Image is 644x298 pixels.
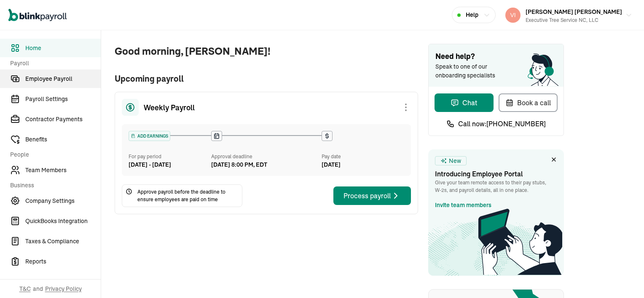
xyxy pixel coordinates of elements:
button: Book a call [499,93,558,112]
span: Company Settings [25,197,101,205]
span: Good morning, [PERSON_NAME]! [115,44,418,59]
span: Privacy Policy [45,285,82,293]
iframe: Chat Widget [602,258,644,298]
button: [PERSON_NAME] [PERSON_NAME]Executive Tree Service NC, LLC [502,5,636,26]
span: QuickBooks Integration [25,217,101,226]
span: Need help? [435,51,557,62]
span: Team Members [25,166,101,175]
span: Upcoming payroll [115,72,418,85]
button: Help [452,7,496,23]
span: Contractor Payments [25,115,101,124]
div: Executive Tree Service NC, LLC [526,16,622,24]
span: [PERSON_NAME] [PERSON_NAME] [526,8,622,16]
button: Process payroll [333,186,411,205]
p: Give your team remote access to their pay stubs, W‑2s, and payroll details, all in one place. [435,179,557,194]
span: Taxes & Compliance [25,237,101,246]
button: Chat [435,93,494,112]
div: Process payroll [343,191,401,201]
span: T&C [19,285,31,293]
div: ADD EARNINGS [129,131,170,141]
div: [DATE] - [DATE] [129,160,211,169]
a: Invite team members [435,201,491,210]
span: Payroll Settings [25,95,101,104]
span: Weekly Payroll [144,102,195,113]
span: Business [10,181,96,190]
span: Reports [25,257,101,266]
span: People [10,150,96,159]
span: Help [466,11,478,19]
div: Approval deadline [211,153,318,160]
span: Approve payroll before the deadline to ensure employees are paid on time [137,188,239,203]
div: For pay period [129,153,211,160]
span: New [449,157,461,165]
div: [DATE] 8:00 PM, EDT [211,160,267,169]
span: Call now: [PHONE_NUMBER] [458,119,546,129]
div: Book a call [505,98,551,108]
span: Payroll [10,59,96,68]
div: Pay date [322,153,404,160]
span: Employee Payroll [25,74,101,83]
span: Speak to one of our onboarding specialists [435,62,507,80]
div: [DATE] [322,160,404,169]
span: Benefits [25,135,101,144]
div: Chat [451,98,478,108]
nav: Global [8,3,67,27]
span: Home [25,44,101,53]
h3: Introducing Employee Portal [435,169,557,179]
